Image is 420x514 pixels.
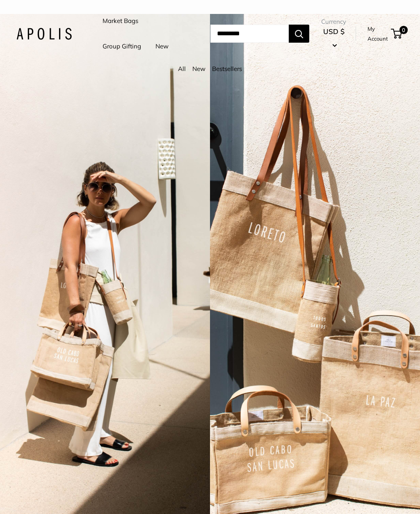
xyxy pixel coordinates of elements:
span: Currency [321,16,346,27]
a: My Account [367,24,388,44]
span: 0 [399,26,408,34]
button: USD $ [321,25,346,51]
img: Apolis [16,28,72,40]
a: Bestsellers [212,65,242,73]
input: Search... [210,25,289,43]
a: New [155,41,169,52]
a: All [178,65,186,73]
a: Market Bags [103,15,138,27]
span: USD $ [323,27,345,36]
a: Group Gifting [103,41,141,52]
a: New [192,65,205,73]
button: Search [289,25,309,43]
a: 0 [392,29,402,39]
